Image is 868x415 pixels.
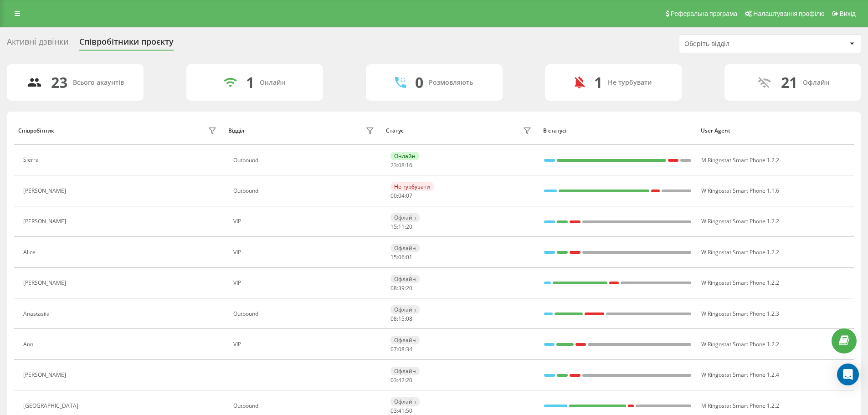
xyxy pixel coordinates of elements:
span: 07 [390,345,397,353]
span: 08 [390,284,397,292]
div: 1 [246,74,254,91]
div: В статусі [543,128,692,134]
span: 20 [406,223,412,231]
div: Офлайн [803,79,829,87]
span: 03 [390,407,397,415]
div: 1 [594,74,602,91]
div: User Agent [701,128,850,134]
span: 08 [390,315,397,323]
div: Оutbound [233,157,377,164]
div: : : [390,285,412,292]
span: W Ringostat Smart Phone 1.2.3 [701,310,779,318]
div: Не турбувати [390,182,434,191]
div: Офлайн [390,397,420,406]
div: Open Intercom Messenger [837,364,859,385]
div: Офлайн [390,213,420,222]
div: : : [390,377,412,384]
div: Офлайн [390,305,420,314]
div: Розмовляють [429,79,473,87]
div: Anastasiia [23,311,52,317]
span: 50 [406,407,412,415]
div: Співробітник [18,128,54,134]
span: Вихід [840,10,856,17]
div: Онлайн [390,152,419,160]
div: Alice [23,249,38,256]
span: 08 [406,315,412,323]
div: Ann [23,341,36,348]
div: Онлайн [260,79,285,87]
div: Всього акаунтів [73,79,124,87]
div: VIP [233,249,377,256]
span: 41 [398,407,405,415]
span: 42 [398,376,405,384]
span: 20 [406,284,412,292]
div: : : [390,316,412,322]
span: 15 [398,315,405,323]
span: 20 [406,376,412,384]
div: Оберіть відділ [684,40,793,48]
div: VIP [233,280,377,286]
span: 04 [398,192,405,200]
span: 01 [406,253,412,261]
div: Активні дзвінки [7,37,68,51]
span: 03 [390,376,397,384]
div: VIP [233,341,377,348]
span: W Ringostat Smart Phone 1.2.4 [701,371,779,379]
div: Оutbound [233,311,377,317]
div: : : [390,224,412,230]
div: VIP [233,218,377,225]
span: 08 [398,345,405,353]
div: Не турбувати [608,79,652,87]
span: M Ringostat Smart Phone 1.2.2 [701,156,779,164]
div: 21 [781,74,797,91]
div: Офлайн [390,367,420,375]
div: Оutbound [233,188,377,194]
div: [PERSON_NAME] [23,188,68,194]
span: 06 [398,253,405,261]
span: W Ringostat Smart Phone 1.2.2 [701,217,779,225]
div: Офлайн [390,275,420,283]
span: 11 [398,223,405,231]
div: Оutbound [233,403,377,409]
span: 08 [398,161,405,169]
div: Співробітники проєкту [79,37,174,51]
span: W Ringostat Smart Phone 1.2.2 [701,279,779,287]
span: W Ringostat Smart Phone 1.1.6 [701,187,779,195]
div: Офлайн [390,244,420,252]
span: W Ringostat Smart Phone 1.2.2 [701,248,779,256]
span: 23 [390,161,397,169]
span: 39 [398,284,405,292]
div: Відділ [228,128,244,134]
div: : : [390,193,412,199]
div: : : [390,408,412,414]
span: 34 [406,345,412,353]
div: 23 [51,74,67,91]
div: Статус [386,128,404,134]
div: [PERSON_NAME] [23,218,68,225]
div: [GEOGRAPHIC_DATA] [23,403,81,409]
div: : : [390,254,412,261]
span: 00 [390,192,397,200]
div: 0 [415,74,423,91]
div: Sierra [23,157,41,163]
span: 15 [390,223,397,231]
div: [PERSON_NAME] [23,372,68,378]
div: [PERSON_NAME] [23,280,68,286]
span: Налаштування профілю [753,10,824,17]
span: 16 [406,161,412,169]
div: : : [390,162,412,169]
span: 07 [406,192,412,200]
div: Офлайн [390,336,420,344]
span: 15 [390,253,397,261]
div: : : [390,346,412,353]
span: W Ringostat Smart Phone 1.2.2 [701,340,779,348]
span: M Ringostat Smart Phone 1.2.2 [701,402,779,410]
span: Реферальна програма [671,10,738,17]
